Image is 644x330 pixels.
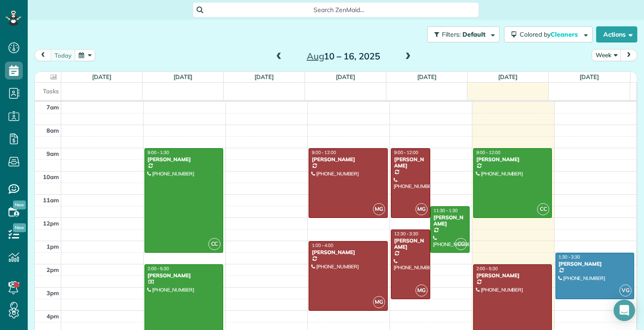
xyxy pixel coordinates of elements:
span: MG [415,284,428,297]
span: 9:00 - 12:00 [312,150,336,155]
span: 9:00 - 12:00 [476,150,500,155]
span: New [13,201,26,209]
span: MG [373,296,385,308]
span: Colored by [520,30,581,38]
span: Tasks [43,88,59,95]
button: prev [34,49,51,61]
span: 9am [47,150,59,157]
button: Week [592,49,621,61]
h2: 10 – 16, 2025 [288,51,399,61]
div: Open Intercom Messenger [614,300,635,321]
div: [PERSON_NAME] [394,156,428,169]
span: CC [208,238,220,250]
span: 8am [47,127,59,134]
span: VG [619,284,631,297]
a: [DATE] [580,73,599,80]
span: 12:30 - 3:30 [394,231,418,237]
span: 1:30 - 3:30 [559,254,580,260]
button: today [51,49,76,61]
div: [PERSON_NAME] [311,156,385,163]
button: Colored byCleaners [504,26,593,42]
span: 1:00 - 4:00 [312,242,333,248]
span: CC [537,203,549,215]
div: [PERSON_NAME] [433,214,467,227]
span: 2:00 - 5:30 [148,266,169,272]
span: 2:00 - 5:30 [476,266,498,272]
div: [PERSON_NAME] [311,249,385,255]
button: next [620,49,637,61]
span: 11am [43,196,59,204]
span: Cleaners [551,30,579,38]
span: 9:00 - 1:30 [148,150,169,155]
span: CC [455,238,467,250]
span: 2pm [47,266,59,273]
span: 4pm [47,313,59,320]
div: [PERSON_NAME] [147,272,220,279]
span: New [13,223,26,232]
div: [PERSON_NAME] [147,156,220,163]
span: 7am [47,104,59,111]
span: 3pm [47,289,59,297]
a: [DATE] [417,73,436,80]
span: 12pm [43,220,59,227]
span: 1pm [47,243,59,250]
button: Actions [596,26,637,42]
button: Filters: Default [427,26,500,42]
a: [DATE] [174,73,193,80]
div: [PERSON_NAME] [394,238,428,251]
div: [PERSON_NAME] [558,261,632,267]
div: [PERSON_NAME] [476,156,549,163]
a: [DATE] [92,73,111,80]
a: Filters: Default [423,26,500,42]
span: Filters: [442,30,461,38]
span: MG [415,203,428,215]
span: 9:00 - 12:00 [394,150,418,155]
span: MG [373,203,385,215]
a: [DATE] [498,73,517,80]
span: 10am [43,173,59,180]
a: [DATE] [336,73,355,80]
span: Aug [307,50,324,62]
a: [DATE] [254,73,274,80]
div: [PERSON_NAME] [476,272,549,279]
span: Default [462,30,486,38]
span: 11:30 - 1:30 [433,208,458,213]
